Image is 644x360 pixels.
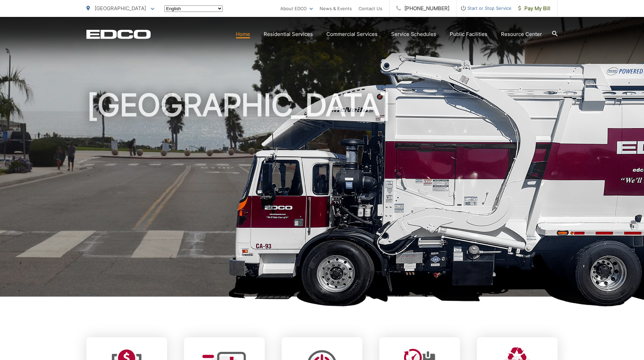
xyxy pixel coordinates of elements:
span: Pay My Bill [518,4,550,13]
a: Service Schedules [391,30,436,38]
span: [GEOGRAPHIC_DATA] [95,5,146,12]
a: Contact Us [359,4,382,13]
h1: [GEOGRAPHIC_DATA] [86,88,558,303]
a: About EDCO [280,4,313,13]
a: Home [236,30,250,38]
a: Residential Services [264,30,313,38]
a: Commercial Services [326,30,378,38]
a: Public Facilities [450,30,487,38]
a: EDCD logo. Return to the homepage. [86,29,151,39]
a: Resource Center [501,30,542,38]
a: News & Events [320,4,352,13]
select: Select a language [164,5,223,12]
